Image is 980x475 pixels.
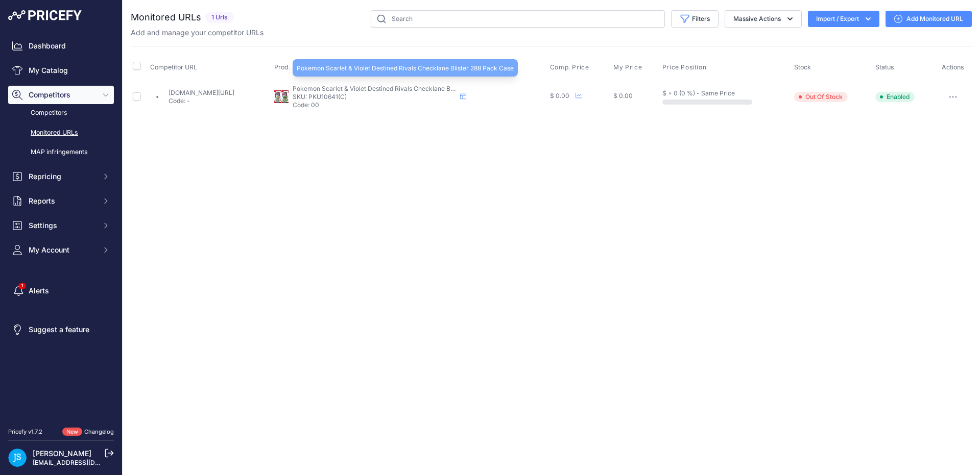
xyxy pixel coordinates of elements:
h2: Monitored URLs [131,10,201,24]
div: Pricefy v1.7.2 [8,428,42,436]
button: Reports [8,192,114,210]
button: Price Position [662,63,708,71]
a: My Catalog [8,61,114,80]
p: Code: - [169,97,234,105]
span: $ 0.00 [613,92,633,99]
span: Stock [794,63,811,71]
a: Competitors [8,104,114,122]
button: Repricing [8,167,114,186]
span: $ 0.00 [550,92,569,99]
a: MAP infringements [8,143,114,161]
span: Reports [29,196,95,206]
button: Competitors [8,86,114,104]
span: Out Of Stock [794,92,848,102]
a: [PERSON_NAME] [33,449,91,458]
span: 1 Urls [205,12,234,23]
span: Pokemon Scarlet & Violet Destined Rivals Checklane Blister 288 Pack Case [293,85,510,92]
span: Repricing [29,171,95,182]
button: Comp. Price [550,63,591,71]
img: Pricefy Logo [8,10,82,20]
p: SKU: PKU10641(C) [293,93,456,101]
span: My Price [613,63,642,71]
span: Prod. Matched [274,63,318,71]
a: Alerts [8,282,114,300]
span: $ + 0 (0 %) - Same Price [662,89,735,97]
a: Suggest a feature [8,320,114,339]
nav: Sidebar [8,37,114,415]
span: Competitor URL [150,63,197,71]
button: My Account [8,241,114,259]
a: Dashboard [8,37,114,55]
a: [EMAIL_ADDRESS][DOMAIN_NAME] [33,459,139,466]
a: Add Monitored URL [886,11,972,27]
span: Price Position [662,63,706,71]
span: New [62,428,82,436]
span: Enabled [875,92,915,102]
a: Monitored URLs [8,124,114,142]
a: Changelog [84,428,114,435]
span: Pokemon Scarlet & Violet Destined Rivals Checklane Blister 288 Pack Case [297,64,514,72]
p: Code: 00 [293,101,456,109]
a: [DOMAIN_NAME][URL] [169,89,234,96]
input: Search [371,10,665,28]
button: Settings [8,216,114,235]
button: Massive Actions [725,10,802,28]
span: My Account [29,245,95,255]
span: Actions [942,63,964,71]
span: Status [875,63,894,71]
button: Import / Export [808,11,879,27]
button: My Price [613,63,644,71]
span: Settings [29,220,95,231]
span: Competitors [29,90,95,100]
p: Add and manage your competitor URLs [131,28,264,38]
button: Filters [671,10,719,28]
span: Comp. Price [550,63,589,71]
